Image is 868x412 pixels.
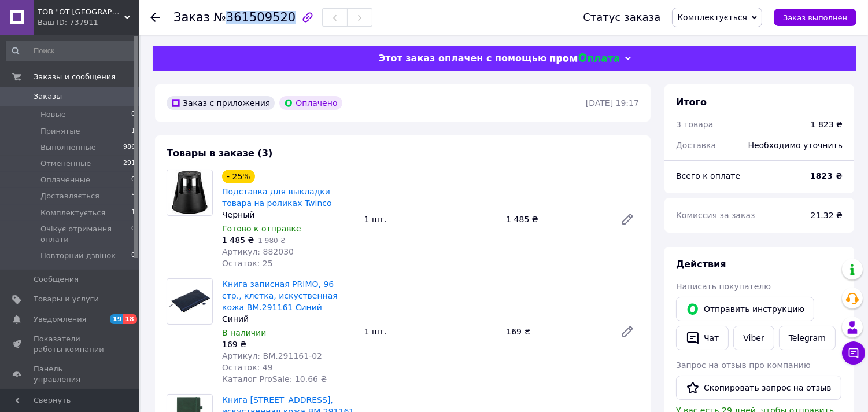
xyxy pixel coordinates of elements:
[40,175,90,185] span: Оплаченные
[222,374,327,384] span: Каталог ProSale: 10.66 ₴
[40,109,66,120] span: Новые
[222,351,322,360] span: Артикул: BM.291161-02
[40,126,80,137] span: Принятые
[222,313,355,325] div: Синий
[783,13,847,22] span: Заказ выполнен
[676,259,726,270] span: Действия
[167,96,275,110] div: Заказ с приложения
[213,10,296,24] span: №361509520
[40,208,105,218] span: Комплектується
[34,274,79,285] span: Сообщения
[779,326,836,350] a: Telegram
[34,72,116,82] span: Заказы и сообщения
[677,13,747,22] span: Комплектується
[40,159,91,169] span: Отмененные
[676,211,755,220] span: Комиссия за заказ
[676,171,740,181] span: Всего к оплате
[40,251,116,261] span: Повторний дзвінок
[583,12,660,23] div: Статус заказа
[131,175,135,185] span: 0
[222,259,273,268] span: Остаток: 25
[123,314,136,324] span: 18
[34,364,107,385] span: Панель управления
[378,53,546,64] span: Этот заказ оплачен с помощью
[40,224,131,245] span: Очікує отримання оплати
[676,360,811,370] span: Запрос на отзыв про компанию
[168,170,210,215] img: Подставка для выкладки товара на роликах Twinco
[167,279,212,324] img: Книга записная PRIMO, 96 стр., клетка, искуственная кожа BM.291161 Синий
[810,171,843,181] b: 1823 ₴
[40,191,99,201] span: Доставляється
[616,320,639,343] a: Редактировать
[222,236,254,245] span: 1 485 ₴
[222,247,294,256] span: Артикул: 882030
[123,142,135,153] span: 986
[676,376,841,400] button: Скопировать запрос на отзыв
[811,211,843,220] span: 21.32 ₴
[123,159,135,169] span: 291
[842,341,865,365] button: Чат с покупателем
[131,251,135,261] span: 0
[38,17,139,28] div: Ваш ID: 737911
[501,323,611,340] div: 169 ₴
[501,211,611,227] div: 1 485 ₴
[222,224,301,233] span: Готово к отправке
[676,97,707,108] span: Итого
[258,237,285,245] span: 1 980 ₴
[676,282,771,291] span: Написать покупателю
[733,326,774,350] a: Viber
[222,209,355,220] div: Черный
[811,119,843,130] div: 1 823 ₴
[173,10,210,24] span: Заказ
[131,109,135,120] span: 0
[741,133,849,158] div: Необходимо уточнить
[40,142,96,153] span: Выполненные
[34,91,62,102] span: Заказы
[550,53,619,64] img: evopay logo
[131,208,135,218] span: 1
[279,96,342,110] div: Оплачено
[34,294,99,304] span: Товары и услуги
[167,148,272,159] span: Товары в заказе (3)
[360,211,502,227] div: 1 шт.
[676,120,713,129] span: 3 товара
[222,170,255,183] div: - 25%
[131,224,135,245] span: 0
[676,326,729,350] button: Чат
[676,141,716,150] span: Доставка
[131,126,135,137] span: 1
[222,187,332,208] a: Подставка для выкладки товара на роликах Twinco
[34,314,86,325] span: Уведомления
[34,334,107,355] span: Показатели работы компании
[222,363,273,372] span: Остаток: 49
[38,7,124,17] span: ТОВ "ОТ УКРАИНА"
[6,41,136,61] input: Поиск
[360,323,502,340] div: 1 шт.
[616,208,639,231] a: Редактировать
[586,98,639,108] time: [DATE] 19:17
[222,339,355,350] div: 169 ₴
[110,314,123,324] span: 19
[222,328,266,337] span: В наличии
[222,279,338,312] a: Книга записная PRIMO, 96 стр., клетка, искуственная кожа BM.291161 Синий
[676,297,814,321] button: Отправить инструкцию
[150,12,160,23] div: Вернуться назад
[774,9,856,26] button: Заказ выполнен
[131,191,135,201] span: 5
